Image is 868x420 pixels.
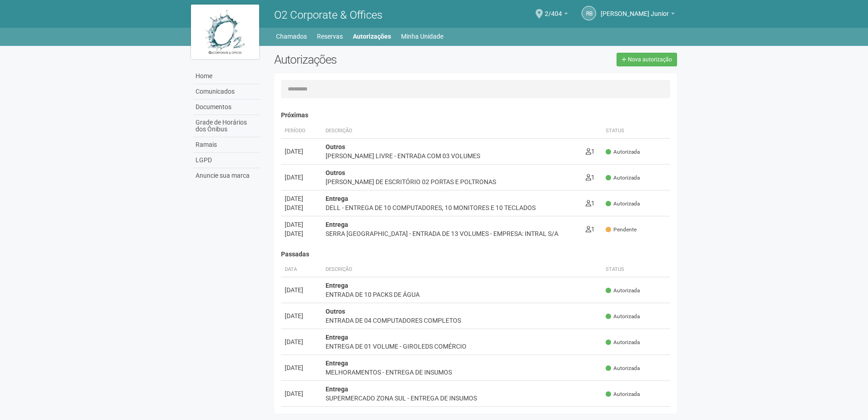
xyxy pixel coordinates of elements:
span: Autorizada [606,200,640,208]
strong: Entrega [326,360,348,367]
div: ENTREGA DE 01 VOLUME - GIROLEDS COMÉRCIO [326,342,599,351]
div: [DATE] [285,363,318,372]
div: MELHORAMENTOS - ENTREGA DE INSUMOS [326,368,599,377]
a: Autorizações [353,30,391,43]
a: Minha Unidade [401,30,443,43]
th: Período [281,124,322,139]
h2: Autorizações [274,53,469,66]
div: [PERSON_NAME] DE ESCRITÓRIO 02 PORTAS E POLTRONAS [326,177,578,186]
span: Autorizada [606,148,640,156]
span: O2 Corporate & Offices [274,9,382,21]
a: [PERSON_NAME] Junior [601,11,675,19]
th: Status [602,262,670,277]
a: Nova autorização [617,53,677,66]
div: [DATE] [285,311,318,320]
th: Descrição [322,124,582,139]
span: 1 [586,148,595,155]
div: DELL - ENTREGA DE 10 COMPUTADORES, 10 MONITORES E 10 TECLADOS [326,203,578,212]
span: Autorizada [606,174,640,182]
span: Autorizada [606,313,640,320]
strong: Entrega [326,334,348,341]
th: Status [602,124,670,139]
div: [DATE] [285,173,318,182]
strong: Entrega [326,195,348,202]
h4: Próximas [281,112,671,119]
div: [DATE] [285,194,318,203]
th: Data [281,262,322,277]
a: Chamados [276,30,307,43]
span: Autorizada [606,339,640,346]
a: Documentos [193,100,261,115]
span: 1 [586,200,595,207]
span: Nova autorização [628,56,672,63]
div: ENTRADA DE 10 PACKS DE ÁGUA [326,290,599,299]
a: Comunicados [193,84,261,100]
div: [PERSON_NAME] LIVRE - ENTRADA COM 03 VOLUMES [326,151,578,160]
div: [DATE] [285,229,318,238]
span: 1 [586,174,595,181]
strong: Entrega [326,282,348,289]
strong: Entrega [326,221,348,228]
img: logo.jpg [191,5,259,59]
div: [DATE] [285,337,318,346]
strong: Outros [326,143,345,150]
a: Grade de Horários dos Ônibus [193,115,261,137]
span: Autorizada [606,365,640,372]
div: SUPERMERCADO ZONA SUL - ENTREGA DE INSUMOS [326,394,599,403]
strong: Outros [326,169,345,176]
a: Anuncie sua marca [193,168,261,183]
th: Descrição [322,262,602,277]
span: Pendente [606,226,637,234]
a: RB [582,6,596,20]
span: 1 [586,225,595,233]
a: LGPD [193,153,261,168]
span: Autorizada [606,287,640,295]
h4: Passadas [281,251,671,258]
span: 2/404 [545,1,562,17]
a: 2/404 [545,11,568,19]
div: [DATE] [285,203,318,212]
a: Reservas [317,30,343,43]
div: ENTRADA DE 04 COMPUTADORES COMPLETOS [326,316,599,325]
a: Home [193,69,261,84]
div: SERRA [GEOGRAPHIC_DATA] - ENTRADA DE 13 VOLUMES - EMPRESA: INTRAL S/A [326,229,578,238]
strong: Entrega [326,385,348,393]
span: Autorizada [606,390,640,398]
a: Ramais [193,137,261,153]
div: [DATE] [285,285,318,295]
span: Raul Barrozo da Motta Junior [601,1,669,17]
strong: Outros [326,308,345,315]
div: [DATE] [285,147,318,156]
div: [DATE] [285,389,318,398]
div: [DATE] [285,220,318,229]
